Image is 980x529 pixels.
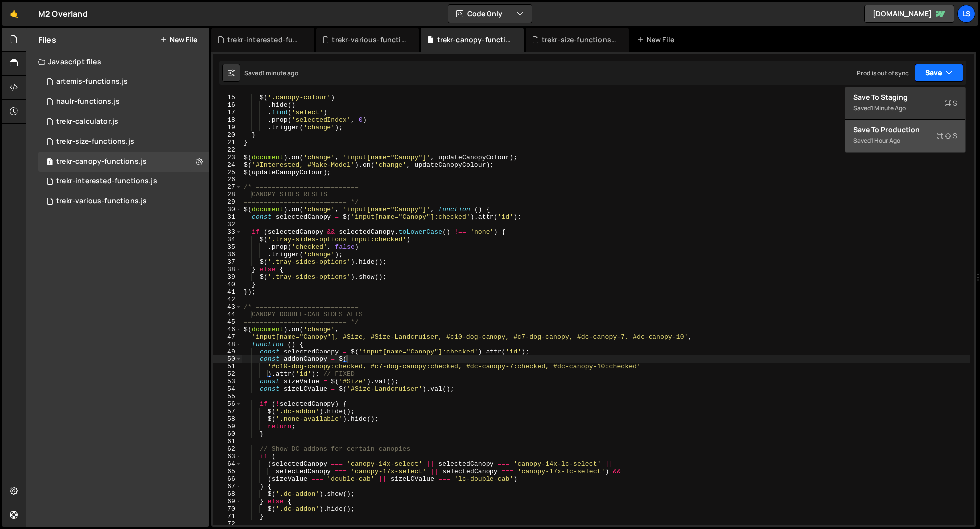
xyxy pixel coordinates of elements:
div: 38 [213,266,242,273]
div: 29 [213,198,242,206]
button: Save to ProductionS Saved1 hour ago [845,120,965,152]
div: 31 [213,213,242,221]
div: trekr-canopy-functions.js [56,157,147,166]
div: 70 [213,505,242,513]
a: [DOMAIN_NAME] [864,5,954,23]
button: Code Only [448,5,532,23]
div: 11669/37341.js [38,191,209,211]
div: 25 [213,169,242,176]
div: 15 [213,94,242,101]
div: 11669/27653.js [38,112,209,132]
div: 51 [213,363,242,370]
div: 41 [213,288,242,296]
span: S [945,98,957,108]
div: 28 [213,191,242,198]
div: 65 [213,468,242,475]
div: 61 [213,438,242,445]
div: 59 [213,423,242,430]
div: 69 [213,498,242,505]
div: 11669/42694.js [38,172,209,191]
div: 34 [213,236,242,243]
div: Saved [244,69,298,77]
div: trekr-canopy-functions.js [437,35,512,45]
div: 63 [213,453,242,460]
div: 22 [213,146,242,154]
div: 35 [213,243,242,251]
div: 42 [213,296,242,303]
div: 48 [213,341,242,348]
div: 60 [213,430,242,438]
div: Saved [853,102,957,114]
div: 52 [213,370,242,378]
div: 45 [213,318,242,326]
button: Save [915,64,963,82]
div: 50 [213,355,242,363]
div: 49 [213,348,242,355]
div: 64 [213,460,242,468]
div: trekr-various-functions.js [332,35,407,45]
div: 30 [213,206,242,213]
button: New File [160,36,197,44]
div: Javascript files [26,52,209,72]
div: 54 [213,385,242,393]
div: 32 [213,221,242,228]
div: Prod is out of sync [857,69,909,77]
div: 20 [213,131,242,139]
button: Save to StagingS Saved1 minute ago [845,87,965,120]
div: trekr-size-functions.js [56,137,134,146]
div: 68 [213,490,242,498]
div: trekr-calculator.js [56,117,118,126]
div: 36 [213,251,242,258]
div: 46 [213,326,242,333]
h2: Files [38,34,56,45]
div: Saved [853,135,957,147]
div: 26 [213,176,242,183]
div: 66 [213,475,242,483]
div: 40 [213,281,242,288]
a: LS [957,5,975,23]
div: trekr-interested-functions.js [227,35,302,45]
div: artemis-functions.js [56,77,128,86]
div: 1 hour ago [871,136,900,145]
div: 72 [213,520,242,528]
div: 11669/47070.js [38,132,209,152]
div: trekr-size-functions.js [542,35,617,45]
div: 43 [213,303,242,311]
div: 39 [213,273,242,281]
div: 16 [213,101,242,109]
div: 11669/42207.js [38,72,209,92]
div: 58 [213,415,242,423]
div: 17 [213,109,242,116]
div: 55 [213,393,242,400]
a: 🤙 [2,2,26,26]
div: M2 Overland [38,8,88,20]
div: New File [637,35,678,45]
div: Save to Staging [853,92,957,102]
div: 37 [213,258,242,266]
div: 71 [213,513,242,520]
div: 57 [213,408,242,415]
span: 1 [47,159,53,167]
div: 11669/47072.js [38,152,209,172]
div: 47 [213,333,242,341]
div: Save to Production [853,125,957,135]
div: 19 [213,124,242,131]
div: 24 [213,161,242,169]
span: S [937,131,957,141]
div: 23 [213,154,242,161]
div: trekr-various-functions.js [56,197,147,206]
div: haulr-functions.js [56,97,120,106]
div: 67 [213,483,242,490]
div: 1 minute ago [262,69,298,77]
div: 44 [213,311,242,318]
div: trekr-interested-functions.js [56,177,157,186]
div: 18 [213,116,242,124]
div: 27 [213,183,242,191]
div: 11669/40542.js [38,92,209,112]
div: 1 minute ago [871,104,906,112]
div: 21 [213,139,242,146]
div: 62 [213,445,242,453]
div: 53 [213,378,242,385]
div: 56 [213,400,242,408]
